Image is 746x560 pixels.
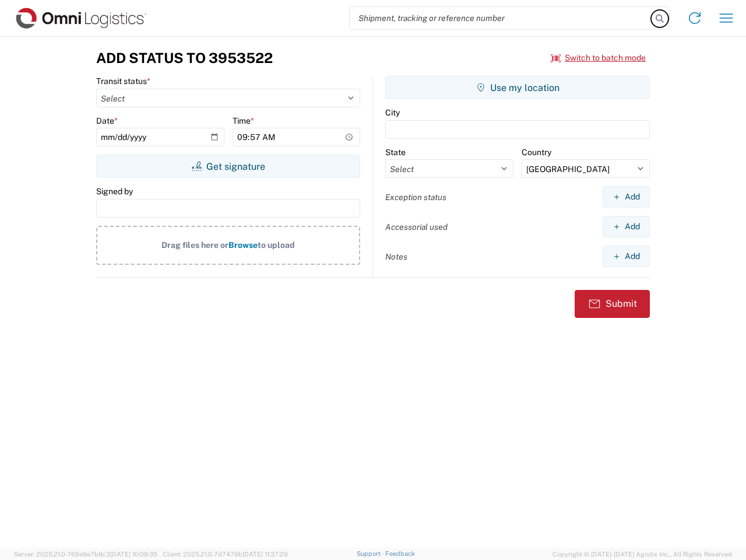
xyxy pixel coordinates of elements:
button: Switch to batch mode [551,48,646,68]
span: to upload [258,240,295,250]
span: Copyright © [DATE]-[DATE] Agistix Inc., All Rights Reserved [553,549,732,559]
button: Add [603,186,650,208]
label: City [385,107,400,118]
button: Add [603,216,650,237]
h3: Add Status to 3953522 [96,50,273,66]
span: Browse [228,240,258,250]
button: Submit [575,290,650,318]
label: Transit status [96,76,150,86]
span: Server: 2025.21.0-769a9a7b8c3 [14,551,157,558]
label: Accessorial used [385,222,448,232]
label: Notes [385,251,407,262]
button: Use my location [385,76,650,99]
label: State [385,147,406,157]
span: Client: 2025.21.0-7d7479b [163,551,288,558]
label: Time [233,116,254,126]
button: Get signature [96,155,360,178]
span: [DATE] 10:09:35 [110,551,157,558]
span: Drag files here or [161,240,228,250]
input: Shipment, tracking or reference number [350,7,652,29]
span: [DATE] 11:37:29 [242,551,288,558]
label: Exception status [385,192,446,202]
button: Add [603,246,650,267]
label: Country [522,147,551,157]
a: Feedback [385,550,415,557]
a: Support [357,550,386,557]
label: Date [96,116,118,126]
label: Signed by [96,186,133,197]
